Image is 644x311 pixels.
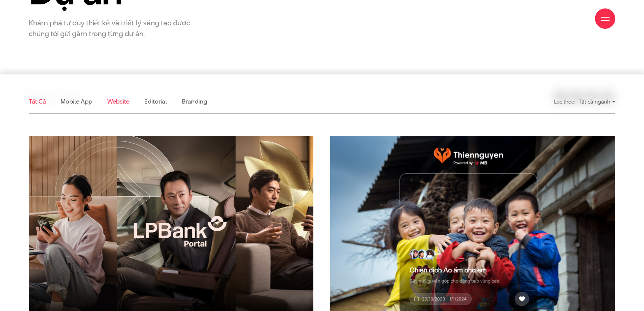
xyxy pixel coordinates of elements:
[554,96,575,108] div: Lọc theo:
[29,97,46,106] a: Tất cả
[144,97,167,106] a: Editorial
[182,97,207,106] a: Branding
[61,97,92,106] a: Mobile app
[579,96,615,108] div: Tất cả ngành
[107,97,129,106] a: Website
